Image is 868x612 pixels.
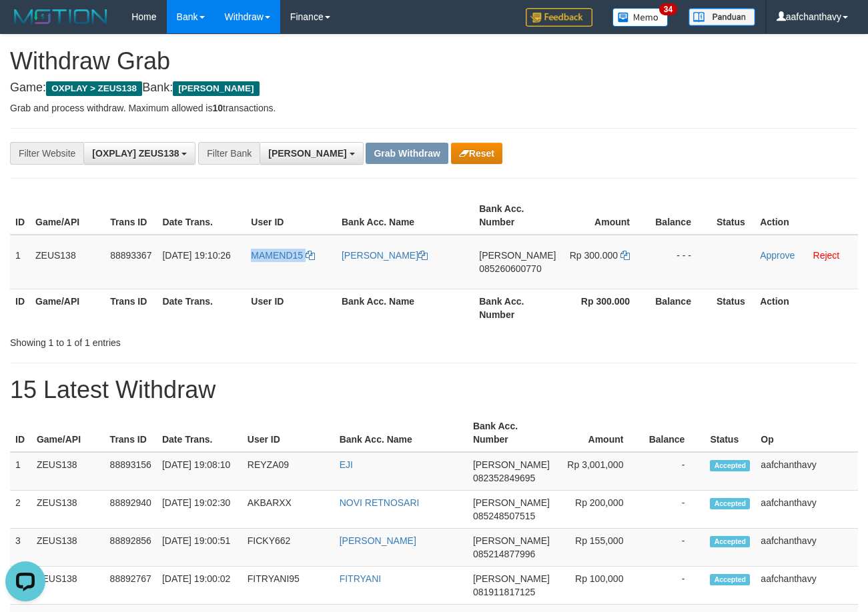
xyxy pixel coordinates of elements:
[711,289,755,327] th: Status
[105,529,157,567] td: 88892856
[31,452,105,491] td: ZEUS138
[198,142,260,165] div: Filter Bank
[473,497,550,508] span: [PERSON_NAME]
[30,289,105,327] th: Game/API
[473,511,535,521] span: Copy 085248507515 to clipboard
[246,289,336,327] th: User ID
[246,197,336,235] th: User ID
[10,235,30,289] td: 1
[105,414,157,452] th: Trans ID
[650,289,711,327] th: Balance
[157,491,242,529] td: [DATE] 19:02:30
[10,529,31,567] td: 3
[162,250,230,261] span: [DATE] 19:10:26
[659,3,677,15] span: 34
[242,491,334,529] td: AKBARXX
[268,148,346,159] span: [PERSON_NAME]
[251,250,303,261] span: MAMEND15
[212,103,223,113] strong: 10
[157,289,246,327] th: Date Trans.
[526,8,592,27] img: Feedback.jpg
[83,142,195,165] button: [OXPLAY] ZEUS138
[451,143,502,164] button: Reset
[643,567,705,605] td: -
[110,250,151,261] span: 88893367
[10,452,31,491] td: 1
[31,529,105,567] td: ZEUS138
[555,567,643,605] td: Rp 100,000
[340,535,416,546] a: [PERSON_NAME]
[10,377,858,403] h1: 15 Latest Withdraw
[242,414,334,452] th: User ID
[755,414,858,452] th: Op
[334,414,468,452] th: Bank Acc. Name
[650,197,711,235] th: Balance
[10,81,858,95] h4: Game: Bank:
[710,574,750,585] span: Accepted
[173,81,259,96] span: [PERSON_NAME]
[157,197,246,235] th: Date Trans.
[342,250,428,261] a: [PERSON_NAME]
[479,250,556,261] span: [PERSON_NAME]
[755,567,858,605] td: aafchanthavy
[157,567,242,605] td: [DATE] 19:00:02
[105,452,157,491] td: 88893156
[46,81,142,96] span: OXPLAY > ZEUS138
[612,8,669,27] img: Button%20Memo.svg
[340,573,382,584] a: FITRYANI
[251,250,315,261] a: MAMEND15
[689,8,755,26] img: panduan.png
[561,197,650,235] th: Amount
[643,491,705,529] td: -
[710,536,750,547] span: Accepted
[10,491,31,529] td: 2
[643,529,705,567] td: -
[10,414,31,452] th: ID
[473,473,535,483] span: Copy 082352849695 to clipboard
[813,250,840,261] a: Reject
[242,529,334,567] td: FICKY662
[10,7,111,27] img: MOTION_logo.png
[105,289,157,327] th: Trans ID
[30,235,105,289] td: ZEUS138
[643,452,705,491] td: -
[242,567,334,605] td: FITRYANI95
[711,197,755,235] th: Status
[157,414,242,452] th: Date Trans.
[31,491,105,529] td: ZEUS138
[10,331,352,349] div: Showing 1 to 1 of 1 entries
[755,529,858,567] td: aafchanthavy
[366,143,448,164] button: Grab Withdraw
[705,414,755,452] th: Status
[336,197,474,235] th: Bank Acc. Name
[710,460,750,471] span: Accepted
[473,587,535,597] span: Copy 081911817125 to clipboard
[561,289,650,327] th: Rp 300.000
[105,567,157,605] td: 88892767
[105,491,157,529] td: 88892940
[570,250,618,261] span: Rp 300.000
[10,289,30,327] th: ID
[157,452,242,491] td: [DATE] 19:08:10
[242,452,334,491] td: REYZA09
[336,289,474,327] th: Bank Acc. Name
[555,529,643,567] td: Rp 155,000
[555,452,643,491] td: Rp 3,001,000
[10,48,858,75] h1: Withdraw Grab
[555,414,643,452] th: Amount
[260,142,363,165] button: [PERSON_NAME]
[620,250,630,261] a: Copy 300000 to clipboard
[474,289,561,327] th: Bank Acc. Number
[473,573,550,584] span: [PERSON_NAME]
[340,497,420,508] a: NOVI RETNOSARI
[468,414,555,452] th: Bank Acc. Number
[10,142,83,165] div: Filter Website
[340,459,353,470] a: EJI
[643,414,705,452] th: Balance
[755,197,858,235] th: Action
[31,414,105,452] th: Game/API
[473,549,535,559] span: Copy 085214877996 to clipboard
[473,459,550,470] span: [PERSON_NAME]
[105,197,157,235] th: Trans ID
[650,235,711,289] td: - - -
